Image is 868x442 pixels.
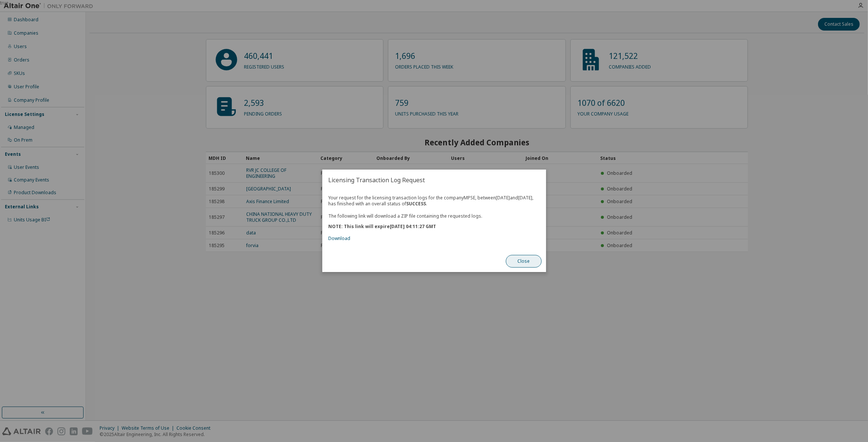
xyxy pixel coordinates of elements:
[328,213,540,219] p: The following link will download a ZIP file containing the requested logs.
[328,236,350,242] a: Download
[328,195,540,241] div: Your request for the licensing transaction logs for the company MPSE , between [DATE] and [DATE] ...
[322,170,546,190] h2: Licensing Transaction Log Request
[406,201,426,207] b: SUCCESS
[328,224,436,230] b: NOTE: This link will expire [DATE] 04:11:27 GMT
[506,255,542,268] button: Close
